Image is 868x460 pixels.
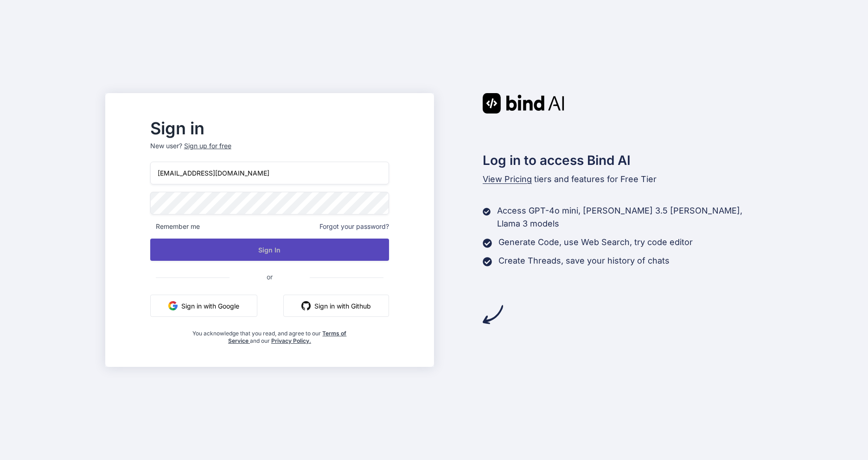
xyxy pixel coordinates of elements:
button: Sign in with Google [150,295,257,317]
button: Sign In [150,239,389,261]
span: Forgot your password? [319,222,389,231]
input: Login or Email [150,162,389,184]
span: Remember me [150,222,200,231]
p: New user? [150,141,389,162]
a: Privacy Policy. [271,337,311,344]
img: Bind AI logo [483,93,564,113]
img: google [168,301,178,310]
p: Access GPT-4o mini, [PERSON_NAME] 3.5 [PERSON_NAME], Llama 3 models [497,204,763,230]
p: Generate Code, use Web Search, try code editor [498,236,693,249]
img: arrow [483,304,503,325]
p: tiers and features for Free Tier [483,173,763,186]
h2: Sign in [150,121,389,136]
span: View Pricing [483,174,532,184]
button: Sign in with Github [283,295,389,317]
div: You acknowledge that you read, and agree to our and our [190,324,350,345]
a: Terms of Service [228,330,347,344]
div: Sign up for free [184,141,231,151]
p: Create Threads, save your history of chats [498,254,670,267]
span: or [230,265,310,288]
img: github [301,301,311,310]
h2: Log in to access Bind AI [483,151,763,170]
